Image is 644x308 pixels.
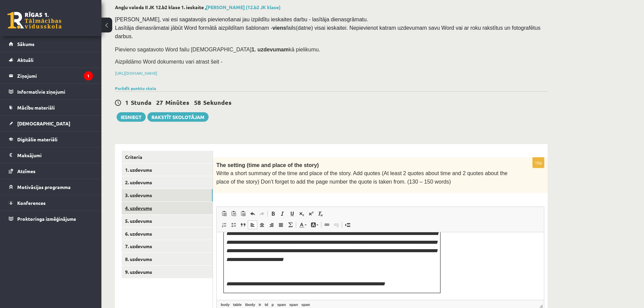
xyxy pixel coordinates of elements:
a: Konferences [9,195,93,211]
a: [URL][DOMAIN_NAME] [115,70,157,76]
a: 5. uzdevums [122,215,213,227]
span: Aktuāli [17,57,33,63]
p: 10p [532,157,544,168]
a: Ziņojumi1 [9,68,93,84]
a: span elements [276,302,287,308]
span: Stunda [131,98,151,106]
a: Centrēti [257,220,267,229]
a: [DEMOGRAPHIC_DATA] [9,116,93,131]
a: Sākums [9,36,93,52]
span: Minūtes [165,98,189,106]
a: 9. uzdevums [122,266,213,278]
a: Izlīdzināt malas [276,220,286,229]
strong: 1. uzdevumam [252,47,289,52]
span: Sekundes [203,98,232,106]
span: Proktoringa izmēģinājums [17,216,76,222]
a: Informatīvie ziņojumi [9,84,93,99]
span: The setting (time and place of the story) [216,162,319,168]
a: Izlīdzināt pa kreisi [248,220,257,229]
a: Bloka citāts [238,220,248,229]
a: Atzīmes [9,163,93,179]
span: Pievieno sagatavoto Word failu [DEMOGRAPHIC_DATA] kā pielikumu. [115,47,320,52]
span: Aizpildāmo Word dokumentu vari atrast šeit - [115,59,222,65]
span: Motivācijas programma [17,184,71,190]
a: 6. uzdevums [122,228,213,240]
a: span elements [288,302,300,308]
a: p elements [270,302,275,308]
a: 3. uzdevums [122,189,213,202]
a: Maksājumi [9,147,93,163]
a: Rakstīt skolotājam [147,112,209,122]
a: Ievietot no Worda [238,209,248,218]
span: [DEMOGRAPHIC_DATA] [17,120,70,126]
span: Mācību materiāli [17,104,55,111]
a: Noņemt stilus [316,209,325,218]
button: Iesniegt [117,112,146,122]
span: Sākums [17,41,34,47]
span: Konferences [17,200,46,206]
h2: Angļu valoda II JK 12.b2 klase 1. ieskaite , [115,4,548,10]
a: Math [286,220,295,229]
a: Ievietot lapas pārtraukumu drukai [343,220,352,229]
a: Mācību materiāli [9,100,93,115]
a: 8. uzdevums [122,253,213,265]
a: td elements [263,302,269,308]
a: Motivācijas programma [9,179,93,195]
span: Digitālie materiāli [17,136,57,142]
a: Pasvītrojums (vadīšanas taustiņš+U) [287,209,297,218]
span: Atzīmes [17,168,35,174]
a: [PERSON_NAME] (12.b2 JK klase) [206,4,281,10]
a: Augšraksts [306,209,316,218]
a: Treknraksts (vadīšanas taustiņš+B) [268,209,278,218]
a: Proktoringa izmēģinājums [9,211,93,227]
a: Criteria [122,151,213,163]
a: Atkārtot (vadīšanas taustiņš+Y) [257,209,267,218]
a: 1. uzdevums [122,164,213,176]
a: body elements [219,302,231,308]
span: 27 [156,98,163,106]
a: Ievietot kā vienkāršu tekstu (vadīšanas taustiņš+pārslēgšanas taustiņš+V) [229,209,238,218]
legend: Informatīvie ziņojumi [17,84,93,99]
a: Ievietot/noņemt sarakstu ar aizzīmēm [229,220,238,229]
a: table elements [232,302,243,308]
a: 7. uzdevums [122,240,213,253]
a: Aktuāli [9,52,93,68]
legend: Ziņojumi [17,68,93,84]
a: Ielīmēt (vadīšanas taustiņš+V) [219,209,229,218]
i: 1 [84,71,93,80]
span: Mērogot [539,304,543,308]
a: Slīpraksts (vadīšanas taustiņš+I) [278,209,287,218]
a: tbody elements [244,302,257,308]
span: Write a short summary of the time and place of the story. Add quotes (At least 2 quotes about tim... [216,170,507,184]
a: Atcelt (vadīšanas taustiņš+Z) [248,209,257,218]
span: 1 [125,98,128,106]
legend: Maksājumi [17,147,93,163]
strong: viens [272,25,286,31]
a: Izlīdzināt pa labi [267,220,276,229]
a: Ievietot/noņemt numurētu sarakstu [219,220,229,229]
a: Atsaistīt [332,220,341,229]
a: Apakšraksts [297,209,306,218]
a: Rīgas 1. Tālmācības vidusskola [7,12,62,29]
a: Digitālie materiāli [9,132,93,147]
a: span elements [300,302,311,308]
a: Teksta krāsa [297,220,309,229]
a: tr elements [257,302,263,308]
a: Saite (vadīšanas taustiņš+K) [322,220,332,229]
iframe: Bagātinātā teksta redaktors, wiswyg-editor-user-answer-47024726218700 [217,232,544,300]
span: [PERSON_NAME], vai esi sagatavojis pievienošanai jau izpildītu ieskaites darbu - lasītāja dienasg... [115,17,542,39]
a: 2. uzdevums [122,176,213,189]
span: 58 [194,98,201,106]
a: Fona krāsa [309,220,320,229]
a: 4. uzdevums [122,202,213,214]
a: Parādīt punktu skalu [115,86,156,91]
